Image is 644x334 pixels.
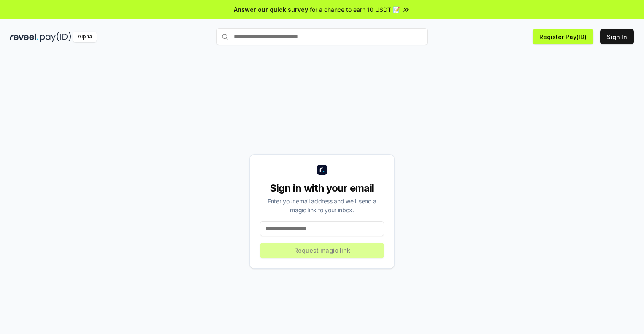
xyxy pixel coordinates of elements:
button: Sign In [600,29,634,44]
span: for a chance to earn 10 USDT 📝 [310,5,400,14]
button: Register Pay(ID) [533,29,593,44]
img: pay_id [40,32,71,42]
div: Sign in with your email [260,182,384,195]
div: Enter your email address and we’ll send a magic link to your inbox. [260,197,384,214]
div: Alpha [73,32,97,42]
img: logo_small [317,165,327,175]
img: reveel_dark [10,32,38,42]
span: Answer our quick survey [234,5,308,14]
